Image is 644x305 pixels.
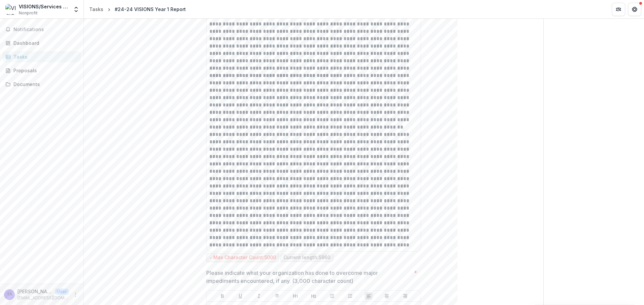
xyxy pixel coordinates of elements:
button: Underline [236,292,245,300]
button: Bullet List [328,292,336,300]
div: #24-24 VISIONS Year 1 Report [115,6,186,13]
button: Heading 1 [291,292,300,300]
p: Current length: 5960 [283,255,330,260]
button: Partners [612,3,625,16]
p: [EMAIL_ADDRESS][DOMAIN_NAME] [17,295,69,301]
span: Notifications [13,27,78,32]
span: Nonprofit [19,10,38,16]
button: Open entity switcher [71,3,81,16]
p: [PERSON_NAME] [17,288,52,295]
button: More [71,291,79,299]
div: Tasks [89,6,103,13]
div: Travis Aprile [7,292,12,297]
button: Bold [218,292,226,300]
button: Heading 2 [310,292,318,300]
a: Proposals [3,65,81,76]
div: Tasks [13,53,75,60]
p: Max Character Count: 5000 [213,255,276,260]
a: Dashboard [3,37,81,49]
button: Get Help [628,3,641,16]
a: Tasks [87,4,106,14]
button: Align Center [383,292,391,300]
button: Align Right [401,292,409,300]
div: Documents [13,81,75,88]
p: Please indicate what your organization has done to overcome major impediments encountered, if any... [206,269,411,285]
a: Tasks [3,51,81,62]
button: Italicize [255,292,263,300]
button: Strike [273,292,281,300]
div: VISIONS/Services for the Blind and Visually Impaired [19,3,69,10]
div: Dashboard [13,40,75,47]
button: Align Left [365,292,373,300]
button: Ordered List [346,292,354,300]
button: Notifications [3,24,81,35]
nav: breadcrumb [87,4,189,14]
p: User [55,289,69,295]
div: Proposals [13,67,75,74]
a: Documents [3,79,81,90]
img: VISIONS/Services for the Blind and Visually Impaired [5,4,16,15]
